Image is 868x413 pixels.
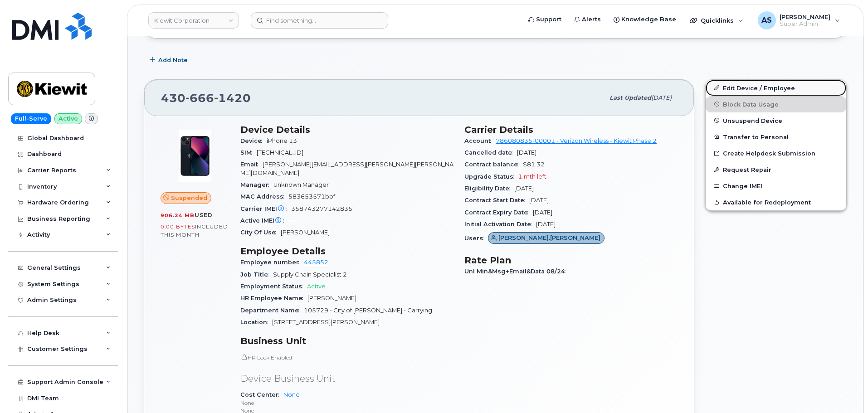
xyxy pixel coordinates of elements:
button: Change IMEI [706,178,846,194]
h3: Employee Details [240,246,454,257]
iframe: Messenger Launcher [829,374,861,406]
span: 906.24 MB [161,212,195,219]
span: [PERSON_NAME] [307,295,356,301]
span: Eligibility Date [464,185,514,192]
span: [DATE] [517,149,536,156]
a: Knowledge Base [607,10,683,29]
span: [DATE] [536,221,556,228]
span: 1420 [214,91,251,105]
a: 786080835-00001 - Verizon Wireless - Kiewit Phase 2 [496,137,657,144]
span: Active [307,283,326,290]
span: Cancelled date [464,149,517,156]
button: Unsuspend Device [706,112,846,129]
a: Create Helpdesk Submission [706,145,846,161]
span: Upgrade Status [464,173,518,180]
span: Initial Activation Date [464,221,536,228]
a: Support [522,10,568,29]
div: Alexander Strull [751,11,846,29]
a: Edit Device / Employee [706,80,846,96]
span: Contract balance [464,161,523,168]
span: MAC Address [240,193,288,200]
span: Active IMEI [240,217,288,224]
p: Device Business Unit [240,372,454,385]
span: Alerts [582,15,601,24]
a: 445852 [304,259,328,266]
span: [DATE] [514,185,534,192]
span: Unl Min&Msg+Email&Data 08/24 [464,268,570,275]
span: Device [240,137,267,144]
span: Quicklinks [701,17,734,24]
a: Alerts [568,10,607,29]
h3: Rate Plan [464,255,678,266]
span: [DATE] [529,197,549,204]
span: included this month [161,223,228,238]
span: 666 [185,91,214,105]
span: Contract Start Date [464,197,529,204]
span: Department Name [240,307,304,314]
span: Contract Expiry Date [464,209,533,216]
button: Transfer to Personal [706,129,846,145]
span: AS [761,15,772,26]
span: [STREET_ADDRESS][PERSON_NAME] [272,319,380,326]
span: Support [536,15,561,24]
span: Add Note [158,56,188,64]
span: Super Admin [780,20,830,28]
span: [TECHNICAL_ID] [257,149,303,156]
span: Carrier IMEI [240,205,291,212]
span: 358743277142835 [291,205,352,212]
div: Quicklinks [683,11,750,29]
span: Knowledge Base [621,15,676,24]
img: image20231002-3703462-1ig824h.jpeg [168,129,222,183]
span: Account [464,137,496,144]
p: None [240,399,454,407]
span: Email [240,161,263,168]
button: Block Data Usage [706,96,846,112]
span: [PERSON_NAME][EMAIL_ADDRESS][PERSON_NAME][PERSON_NAME][DOMAIN_NAME] [240,161,454,176]
span: 583653571bbf [288,193,335,200]
button: Add Note [144,52,195,68]
span: Manager [240,181,273,188]
span: City Of Use [240,229,281,236]
span: [PERSON_NAME].[PERSON_NAME] [498,233,600,242]
h3: Business Unit [240,335,454,346]
span: Unknown Manager [273,181,329,188]
span: Supply Chain Specialist 2 [273,271,347,278]
a: [PERSON_NAME].[PERSON_NAME] [488,235,605,242]
span: — [288,217,294,224]
span: Available for Redeployment [723,199,811,206]
span: [PERSON_NAME] [780,13,830,20]
a: None [283,391,300,398]
span: Employment Status [240,283,307,290]
span: Location [240,319,272,326]
button: Request Repair [706,161,846,178]
span: 430 [161,91,251,105]
span: 105729 - City of [PERSON_NAME] - Carrying [304,307,432,314]
span: $81.32 [523,161,545,168]
a: Kiewit Corporation [148,12,239,29]
button: Available for Redeployment [706,194,846,210]
span: Suspended [171,194,207,202]
span: Job Title [240,271,273,278]
span: Users [464,235,488,242]
span: Unsuspend Device [723,117,782,124]
input: Find something... [251,12,388,29]
span: Last updated [610,94,651,101]
h3: Device Details [240,124,454,135]
span: [PERSON_NAME] [281,229,330,236]
span: [DATE] [533,209,552,216]
span: Employee number [240,259,304,266]
span: [DATE] [651,94,672,101]
span: HR Employee Name [240,295,307,301]
span: used [195,212,213,219]
span: iPhone 13 [267,137,297,144]
span: 0.00 Bytes [161,224,195,230]
span: SIM [240,149,257,156]
p: HR Lock Enabled [240,354,454,361]
span: 1 mth left [518,173,546,180]
h3: Carrier Details [464,124,678,135]
span: Cost Center [240,391,283,398]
